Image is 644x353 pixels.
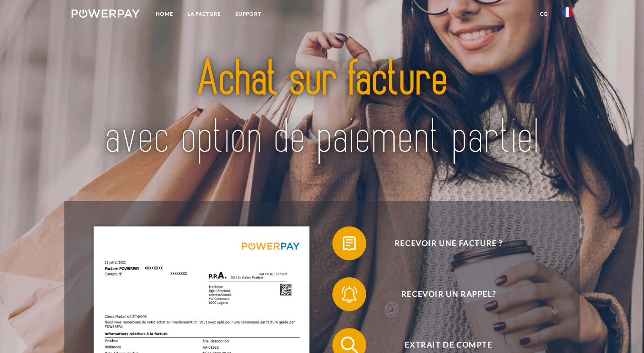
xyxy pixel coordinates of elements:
[332,226,553,260] button: Recevoir une facture ?
[610,319,637,346] iframe: Bouton de lancement de la fenêtre de messagerie
[533,6,555,22] a: CG
[72,9,140,18] img: logo-powerpay-white.svg
[339,284,360,305] img: qb_bell.svg
[345,277,552,311] span: Recevoir un rappel?
[180,6,228,22] a: LA FACTURE
[562,7,572,17] img: fr
[332,277,553,311] button: Recevoir un rappel?
[228,6,268,22] a: Support
[96,35,547,182] img: title-powerpay_fr.svg
[149,6,180,22] a: Home
[339,233,360,254] img: qb_bill.svg
[345,226,552,260] span: Recevoir une facture ?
